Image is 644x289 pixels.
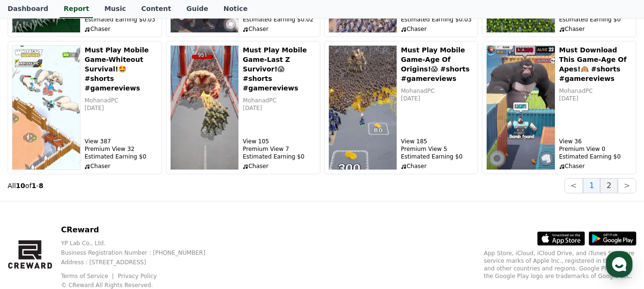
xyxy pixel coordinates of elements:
[39,182,43,189] strong: 8
[8,181,43,190] p: All of -
[84,97,157,104] p: MohanadPC
[123,210,183,234] a: Settings
[324,41,479,174] button: Must Play Mobile Game-Age Of Origins!😱 #shorts #gamereviews Must Play Mobile Game-Age Of Origins!...
[559,87,632,95] p: MohanadPC
[243,162,316,170] p: Chaser
[583,178,600,193] button: 1
[618,178,636,193] button: >
[401,153,474,160] p: Estimated Earning $0
[79,225,107,232] span: Messages
[84,138,157,145] p: View 387
[61,224,221,236] p: CReward
[401,162,474,170] p: Chaser
[12,45,81,170] img: Must Play Mobile Game-Whiteout Survival!🤩 #shorts #gamereviews
[141,224,164,232] span: Settings
[328,45,397,170] img: Must Play Mobile Game-Age Of Origins!😱 #shorts #gamereviews
[3,210,63,234] a: Home
[118,273,157,279] a: Privacy Policy
[61,249,221,257] p: Business Registration Number : [PHONE_NUMBER]
[84,25,157,33] p: Chaser
[24,224,41,232] span: Home
[84,162,157,170] p: Chaser
[8,41,162,174] button: Must Play Mobile Game-Whiteout Survival!🤩 #shorts #gamereviews Must Play Mobile Game-Whiteout Sur...
[401,138,474,145] p: View 185
[84,45,157,93] h5: Must Play Mobile Game-Whiteout Survival!🤩 #shorts #gamereviews
[401,87,474,95] p: MohanadPC
[401,16,474,23] p: Estimated Earning $0.03
[166,41,320,174] button: Must Play Mobile Game-Last Z Survivor!😱 #shorts #gamereviews Must Play Mobile Game-Last Z Survivo...
[486,45,555,170] img: Must Download This Game-Age Of Apes!🙉 #shorts #gamereviews
[243,153,316,160] p: Estimated Earning $0
[61,259,221,266] p: Address : [STREET_ADDRESS]
[564,178,583,193] button: <
[484,249,636,280] p: App Store, iCloud, iCloud Drive, and iTunes Store are service marks of Apple Inc., registered in ...
[559,162,632,170] p: Chaser
[559,138,632,145] p: View 36
[84,104,157,112] p: [DATE]
[559,25,632,33] p: Chaser
[63,210,123,234] a: Messages
[243,45,316,93] h5: Must Play Mobile Game-Last Z Survivor!😱 #shorts #gamereviews
[61,273,115,279] a: Terms of Service
[243,145,316,153] p: Premium View 7
[31,182,36,189] strong: 1
[243,104,316,112] p: [DATE]
[600,178,617,193] button: 2
[243,138,316,145] p: View 105
[84,153,157,160] p: Estimated Earning $0
[243,16,316,23] p: Estimated Earning $0.02
[559,145,632,153] p: Premium View 0
[16,182,25,189] strong: 10
[61,239,221,247] p: YP Lab Co., Ltd.
[559,45,632,83] h5: Must Download This Game-Age Of Apes!🙉 #shorts #gamereviews
[84,16,157,23] p: Estimated Earning $0.03
[401,95,474,102] p: [DATE]
[559,153,632,160] p: Estimated Earning $0
[401,45,474,83] h5: Must Play Mobile Game-Age Of Origins!😱 #shorts #gamereviews
[243,97,316,104] p: MohanadPC
[243,25,316,33] p: Chaser
[84,145,157,153] p: Premium View 32
[170,45,239,170] img: Must Play Mobile Game-Last Z Survivor!😱 #shorts #gamereviews
[482,41,636,174] button: Must Download This Game-Age Of Apes!🙉 #shorts #gamereviews Must Download This Game-Age Of Apes!🙉 ...
[559,95,632,102] p: [DATE]
[401,25,474,33] p: Chaser
[401,145,474,153] p: Premium View 5
[61,281,221,289] p: © CReward All Rights Reserved.
[559,16,632,23] p: Estimated Earning $0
